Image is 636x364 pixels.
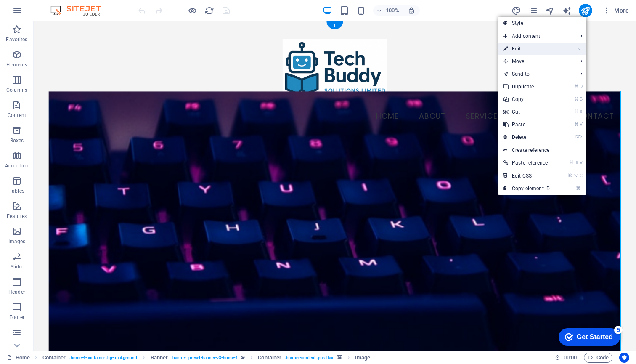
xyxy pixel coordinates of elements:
i: ⌘ [574,84,579,89]
button: Usercentrics [619,353,629,363]
button: navigator [545,5,555,16]
i: ⌦ [575,134,582,140]
i: ⌘ [576,186,580,191]
a: ⌘⇧VPaste reference [498,157,555,169]
i: Design (Ctrl+Alt+Y) [511,6,521,16]
a: ⌘VPaste [498,118,555,131]
span: . banner .preset-banner-v3-home-4 [171,353,238,363]
i: C [580,173,582,178]
button: pages [528,5,538,16]
div: Get Started 5 items remaining, 0% complete [7,4,68,22]
button: 100% [373,5,403,16]
i: Reload page [204,6,214,16]
a: ⌦Delete [498,131,555,143]
span: More [602,6,629,15]
i: X [580,109,582,114]
p: Boxes [10,137,24,144]
i: ⌘ [567,173,572,178]
p: Header [8,289,25,295]
button: Click here to leave preview mode and continue editing [187,5,197,16]
span: Move [498,55,574,68]
a: ⌘⌥CEdit CSS [498,170,555,182]
i: This element contains a background [337,355,342,360]
a: ⌘ICopy element ID [498,182,555,195]
i: V [580,122,582,127]
a: ⌘CCopy [498,93,555,106]
a: ⌘XCut [498,106,555,118]
span: Click to select. Double-click to edit [42,353,66,363]
p: Accordion [5,162,29,169]
nav: breadcrumb [42,353,371,363]
p: Forms [9,339,24,346]
button: publish [579,4,592,17]
span: 00 00 [564,353,577,363]
i: C [580,96,582,102]
i: I [581,186,582,191]
button: Code [584,353,612,363]
img: Editor Logo [48,5,111,16]
a: ⏎Edit [498,43,555,55]
span: Add content [498,30,574,43]
button: text_generator [562,5,572,16]
span: . home-4-container .bg-background [69,353,137,363]
i: On resize automatically adjust zoom level to fit chosen device. [408,7,415,14]
h6: Session time [555,353,577,363]
i: V [580,160,582,165]
div: Get Started [25,9,61,17]
p: Tables [9,188,24,194]
p: Slider [11,263,24,270]
span: Click to select. Double-click to edit [258,353,281,363]
a: ⌘DDuplicate [498,80,555,93]
i: Pages (Ctrl+Alt+S) [528,6,538,16]
button: design [511,5,522,16]
i: AI Writer [562,6,572,16]
span: Click to select. Double-click to edit [151,353,168,363]
i: This element is a customizable preset [241,355,245,360]
p: Footer [9,314,24,321]
p: Images [8,238,26,245]
p: Columns [6,87,27,93]
i: ⌘ [574,122,579,127]
i: ⌘ [574,96,579,102]
button: reload [204,5,214,16]
i: ⌘ [569,160,574,165]
p: Favorites [6,36,27,43]
a: Send to [498,68,574,80]
span: Code [588,353,609,363]
button: More [599,4,632,17]
p: Features [7,213,27,220]
i: ⌥ [573,173,579,178]
p: Content [8,112,26,119]
div: 5 [62,2,71,10]
i: ⏎ [578,46,582,51]
div: + [326,21,343,29]
i: Publish [580,6,590,16]
h6: 100% [386,5,399,16]
a: Create reference [498,144,586,157]
i: ⇧ [575,160,579,165]
a: Click to cancel selection. Double-click to open Pages [7,353,30,363]
span: . banner-content .parallax [285,353,333,363]
span: Click to select. Double-click to edit [355,353,370,363]
i: ⌘ [574,109,579,114]
i: D [580,84,582,89]
i: Navigator [545,6,555,16]
span: : [570,354,571,361]
a: Style [498,17,586,29]
p: Elements [6,61,28,68]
